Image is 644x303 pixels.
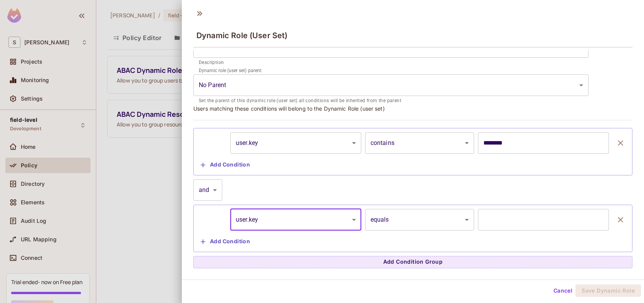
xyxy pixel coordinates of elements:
[193,179,222,201] div: and
[199,97,583,105] p: Set the parent of this dynamic role (user set) all conditions will be inherited from the parent
[365,209,475,231] div: equals
[193,105,632,112] p: Users matching these conditions will belong to the Dynamic Role (user set)
[230,132,361,154] div: user.key
[199,59,583,67] p: Description
[365,132,475,154] div: contains
[575,284,641,297] button: Save Dynamic Role
[198,159,253,171] button: Add Condition
[193,74,589,96] div: Without label
[193,256,632,268] button: Add Condition Group
[550,284,575,297] button: Cancel
[230,209,361,231] div: user.key
[198,236,253,248] button: Add Condition
[196,31,287,40] span: Dynamic Role (User Set)
[199,67,261,74] label: Dynamic role (user set) parent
